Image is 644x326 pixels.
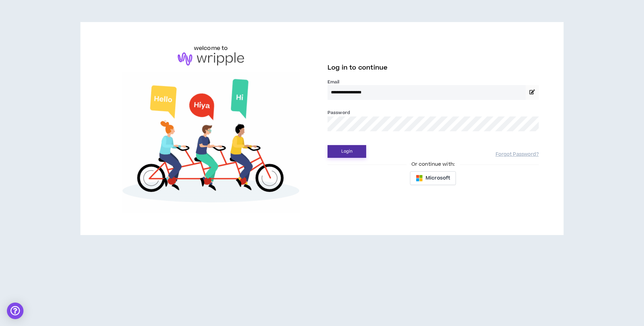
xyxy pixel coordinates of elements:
img: logo-brand.png [178,52,244,65]
img: Welcome to Wripple [105,72,316,213]
span: Or continue with: [407,161,460,168]
label: Email [328,79,539,85]
span: Microsoft [426,174,450,182]
h6: welcome to [194,44,228,52]
button: Microsoft [410,171,456,185]
a: Forgot Password? [496,151,539,158]
label: Password [328,110,350,116]
span: Log in to continue [328,63,388,72]
button: Login [328,145,366,158]
div: Open Intercom Messenger [7,303,23,319]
